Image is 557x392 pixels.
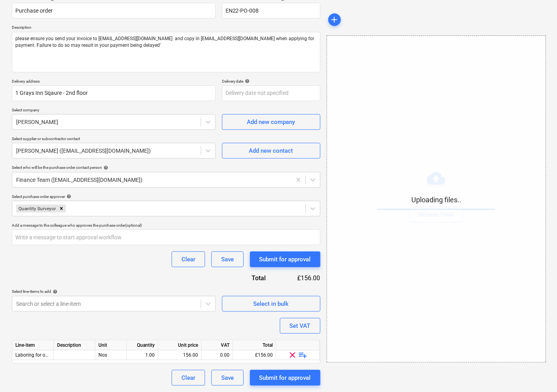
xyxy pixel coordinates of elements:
div: Unit [95,340,127,350]
div: Add new contact [249,146,293,156]
span: playlist_add [298,350,308,360]
input: Write a message to start approval workflow [12,229,320,245]
input: Delivery address [12,85,216,101]
div: Unit price [158,340,202,350]
div: 1.00 [130,350,155,360]
button: Add new company [222,114,320,130]
input: Reference number [222,3,320,18]
div: 0.00 [205,350,229,360]
div: VAT [202,340,233,350]
iframe: Chat Widget [518,354,557,392]
button: Set VAT [280,318,320,334]
div: Clear [181,254,195,264]
div: Remove Quantity Surveyor [57,205,66,213]
button: Clear [172,370,205,386]
div: £156.00 [233,350,276,360]
p: Select company [12,107,216,114]
button: Add new contact [222,143,320,159]
button: Save [211,251,244,267]
div: Total [218,274,279,283]
div: Select purchase order approver [12,194,320,199]
input: Delivery date not specified [222,85,320,101]
div: Add new company [247,117,295,127]
button: Save [211,370,244,386]
div: Select line-items to add [12,289,216,294]
span: help [51,289,57,294]
div: Save [221,254,234,264]
p: Delivery address [12,79,216,85]
div: Submit for approval [259,254,311,264]
div: Select who will be the purchase order contact person [12,165,320,170]
div: Set VAT [290,321,311,331]
button: Submit for approval [250,370,320,386]
div: Add a message to the colleague who approves the purchase order (optional) [12,223,320,228]
div: Submit for approval [259,373,311,383]
div: 156.00 [161,350,198,360]
div: Nos [95,350,127,360]
input: Document name [12,3,216,18]
div: Line-item [12,340,54,350]
div: Clear [181,373,195,383]
div: £156.00 [279,274,320,283]
div: Total [233,340,276,350]
div: Quantity Surveyor [16,205,57,213]
span: help [65,194,71,199]
div: Description [54,340,95,350]
div: Quantity [127,340,158,350]
p: Description [12,25,320,31]
span: help [244,79,250,83]
p: Select supplier or subcontractor contact [12,136,216,143]
div: Save [221,373,234,383]
div: Select in bulk [254,299,289,309]
button: Select in bulk [222,296,320,312]
div: Delivery date [222,79,320,84]
span: add [330,15,339,24]
p: Uploading files.. [377,195,495,205]
span: clear [288,350,298,360]
button: Submit for approval [250,251,320,267]
textarea: please ensure you send your invoice to [EMAIL_ADDRESS][DOMAIN_NAME] and copy in [EMAIL_ADDRESS][D... [12,32,320,72]
span: help [102,165,108,170]
div: Uploading files..Browse Files [327,35,546,362]
span: Laboring for one day [15,352,59,358]
button: Clear [172,251,205,267]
